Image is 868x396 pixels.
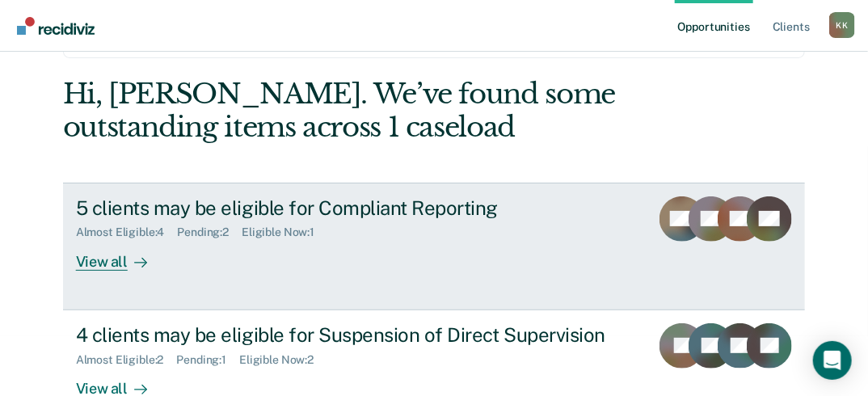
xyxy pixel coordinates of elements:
[242,225,327,239] div: Eligible Now : 1
[76,353,177,367] div: Almost Eligible : 2
[829,12,855,38] button: Profile dropdown button
[239,353,327,367] div: Eligible Now : 2
[76,196,638,220] div: 5 clients may be eligible for Compliant Reporting
[63,183,806,310] a: 5 clients may be eligible for Compliant ReportingAlmost Eligible:4Pending:2Eligible Now:1View all
[17,17,95,35] img: Recidiviz
[76,323,638,347] div: 4 clients may be eligible for Suspension of Direct Supervision
[813,341,852,380] div: Open Intercom Messenger
[76,225,178,239] div: Almost Eligible : 4
[63,78,657,144] div: Hi, [PERSON_NAME]. We’ve found some outstanding items across 1 caseload
[76,239,166,271] div: View all
[829,12,855,38] div: K K
[177,225,242,239] div: Pending : 2
[176,353,239,367] div: Pending : 1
